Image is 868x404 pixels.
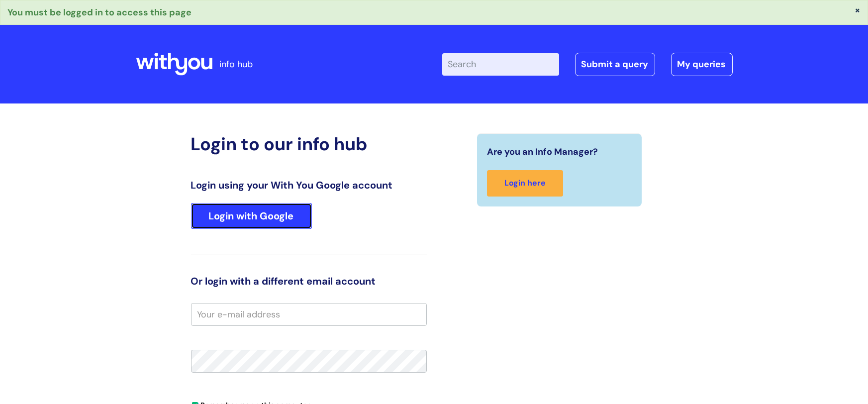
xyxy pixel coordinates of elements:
[191,133,427,155] h2: Login to our info hub
[220,56,253,72] p: info hub
[442,53,559,75] input: Search
[191,275,427,287] h3: Or login with a different email account
[671,53,733,76] a: My queries
[191,203,312,229] a: Login with Google
[191,179,427,191] h3: Login using your With You Google account
[855,5,861,14] button: ×
[487,144,598,160] span: Are you an Info Manager?
[191,303,427,326] input: Your e-mail address
[575,53,655,76] a: Submit a query
[487,170,563,197] a: Login here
